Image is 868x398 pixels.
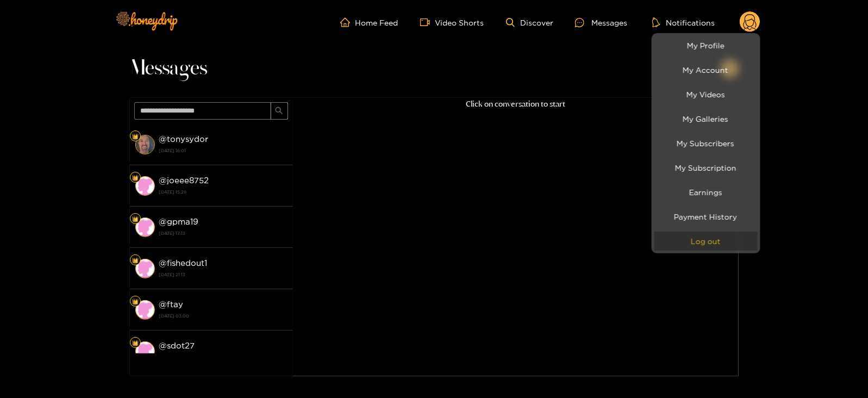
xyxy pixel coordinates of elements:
[654,60,758,79] a: My Account
[654,109,758,128] a: My Galleries
[654,158,758,177] a: My Subscription
[654,183,758,202] a: Earnings
[654,232,758,251] button: Log out
[654,85,758,104] a: My Videos
[654,134,758,153] a: My Subscribers
[654,36,758,55] a: My Profile
[654,207,758,226] a: Payment History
